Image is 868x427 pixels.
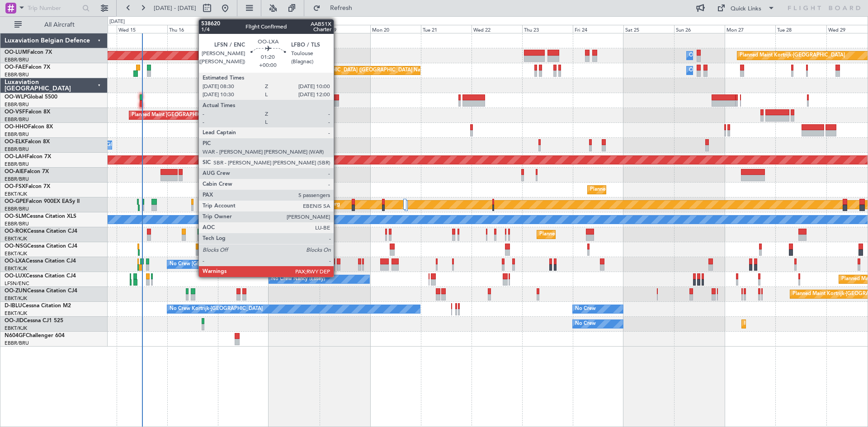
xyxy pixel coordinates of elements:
[109,18,125,26] div: [DATE]
[5,221,29,227] a: EBBR/BRU
[218,25,269,33] div: Fri 17
[5,65,50,70] a: OO-FAEFalcon 7X
[5,303,71,309] a: D-IBLUCessna Citation M2
[5,169,49,174] a: OO-AIEFalcon 7X
[5,169,24,174] span: OO-AIE
[5,229,77,234] a: OO-ROKCessna Citation CJ4
[5,214,26,219] span: OO-SLM
[271,272,325,286] div: No Crew Nancy (Essey)
[689,64,750,77] div: Owner Melsbroek Air Base
[5,191,27,197] a: EBKT/KJK
[5,288,77,294] a: OO-ZUNCessna Citation CJ4
[5,318,24,324] span: OO-JID
[117,25,167,33] div: Wed 15
[5,176,29,183] a: EBBR/BRU
[5,258,26,264] span: OO-LXA
[775,25,826,33] div: Tue 28
[5,124,28,130] span: OO-HHO
[5,265,27,272] a: EBKT/KJK
[522,25,573,33] div: Thu 23
[689,49,750,62] div: Owner Melsbroek Air Base
[154,4,196,12] span: [DATE] - [DATE]
[5,56,29,63] a: EBBR/BRU
[5,124,53,130] a: OO-HHOFalcon 8X
[5,154,26,160] span: OO-LAH
[731,5,761,14] div: Quick Links
[5,131,29,138] a: EBBR/BRU
[5,258,76,264] a: OO-LXACessna Citation CJ4
[5,310,27,317] a: EBKT/KJK
[24,22,95,28] span: All Aircraft
[5,229,27,234] span: OO-ROK
[539,228,645,241] div: Planned Maint Kortrijk-[GEOGRAPHIC_DATA]
[5,199,80,204] a: OO-GPEFalcon 900EX EASy II
[322,5,360,11] span: Refresh
[5,206,29,212] a: EBBR/BRU
[5,94,27,100] span: OO-WLP
[5,71,29,78] a: EBBR/BRU
[370,25,421,33] div: Mon 20
[5,303,22,309] span: D-IBLU
[575,317,596,331] div: No Crew
[320,25,370,33] div: Sun 19
[5,235,27,242] a: EBKT/KJK
[5,273,76,279] a: OO-LUXCessna Citation CJ4
[5,109,25,115] span: OO-VSF
[5,295,27,302] a: EBKT/KJK
[5,161,29,168] a: EBBR/BRU
[623,25,674,33] div: Sat 25
[5,65,25,70] span: OO-FAE
[28,1,80,15] input: Trip Number
[575,302,596,316] div: No Crew
[5,333,26,338] span: N604GF
[132,108,295,122] div: Planned Maint [GEOGRAPHIC_DATA] ([GEOGRAPHIC_DATA] National)
[5,318,63,324] a: OO-JIDCessna CJ1 525
[271,64,435,77] div: Planned Maint [GEOGRAPHIC_DATA] ([GEOGRAPHIC_DATA] National)
[5,244,27,249] span: OO-NSG
[5,116,29,123] a: EBBR/BRU
[5,139,25,145] span: OO-ELK
[10,18,98,32] button: All Aircraft
[170,302,263,316] div: No Crew Kortrijk-[GEOGRAPHIC_DATA]
[5,340,29,347] a: EBBR/BRU
[5,50,27,55] span: OO-LUM
[472,25,522,33] div: Wed 22
[5,199,26,204] span: OO-GPE
[170,258,321,271] div: No Crew [GEOGRAPHIC_DATA] ([GEOGRAPHIC_DATA] National)
[740,49,845,62] div: Planned Maint Kortrijk-[GEOGRAPHIC_DATA]
[167,25,218,33] div: Thu 16
[5,139,50,145] a: OO-ELKFalcon 8X
[5,146,29,153] a: EBBR/BRU
[283,198,340,211] div: Planned Maint Nurnberg
[744,317,849,331] div: Planned Maint Kortrijk-[GEOGRAPHIC_DATA]
[5,154,51,160] a: OO-LAHFalcon 7X
[269,25,319,33] div: Sat 18
[5,280,29,287] a: LFSN/ENC
[5,244,77,249] a: OO-NSGCessna Citation CJ4
[5,184,25,189] span: OO-FSX
[5,250,27,257] a: EBKT/KJK
[5,273,26,279] span: OO-LUX
[5,333,65,338] a: N604GFChallenger 604
[5,101,29,108] a: EBBR/BRU
[590,183,695,197] div: Planned Maint Kortrijk-[GEOGRAPHIC_DATA]
[573,25,623,33] div: Fri 24
[309,1,363,15] button: Refresh
[712,1,779,15] button: Quick Links
[5,325,27,332] a: EBKT/KJK
[5,94,57,100] a: OO-WLPGlobal 5500
[725,25,775,33] div: Mon 27
[5,50,52,55] a: OO-LUMFalcon 7X
[5,214,76,219] a: OO-SLMCessna Citation XLS
[5,109,50,115] a: OO-VSFFalcon 8X
[674,25,725,33] div: Sun 26
[5,184,50,189] a: OO-FSXFalcon 7X
[5,288,27,294] span: OO-ZUN
[421,25,472,33] div: Tue 21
